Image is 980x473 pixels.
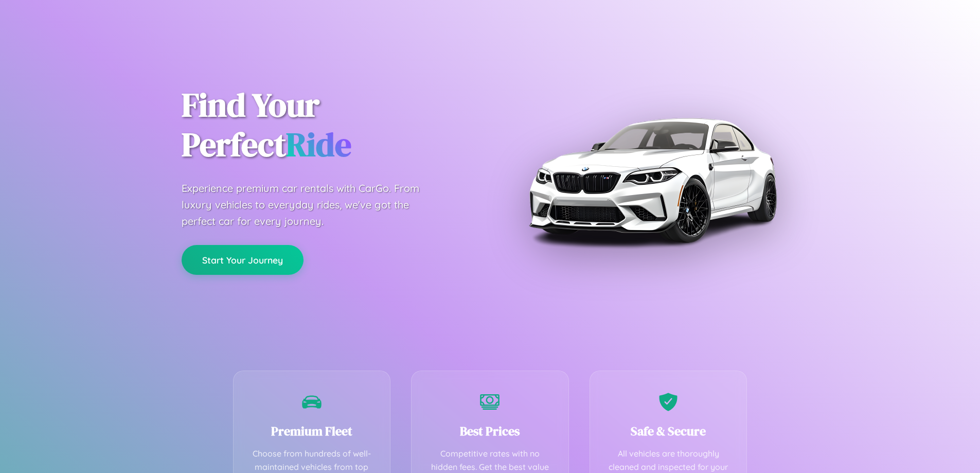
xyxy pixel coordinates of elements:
[524,51,781,309] img: Premium BMW car rental vehicle
[249,423,375,440] h3: Premium Fleet
[427,423,553,440] h3: Best Prices
[605,423,732,440] h3: Safe & Secure
[286,122,351,167] span: Ride
[182,180,439,230] p: Experience premium car rentals with CarGo. From luxury vehicles to everyday rides, we've got the ...
[182,245,304,275] button: Start Your Journey
[182,85,475,165] h1: Find Your Perfect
